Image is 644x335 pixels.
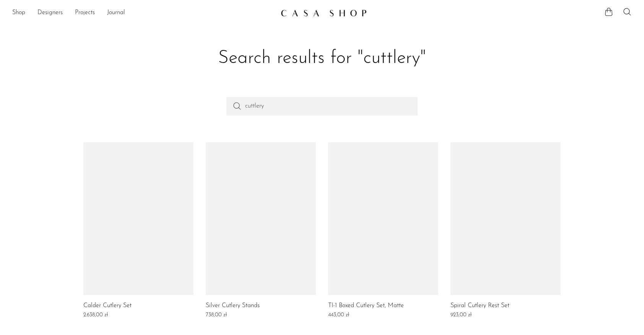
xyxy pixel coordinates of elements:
a: Calder Cutlery Set [83,303,132,309]
a: TI-1 Boxed Cutlery Set, Matte [328,303,404,309]
span: 2.638,00 zł [83,312,108,318]
a: Spiral Cutlery Rest Set [450,303,509,309]
a: Shop [12,8,25,18]
span: 738,00 zł [206,312,227,318]
a: Projects [75,8,95,18]
a: Journal [107,8,125,18]
ul: NEW HEADER MENU [12,6,275,19]
input: Perform a search [226,97,418,115]
a: Silver Cutlery Stands [206,303,260,309]
span: 443,00 zł [328,312,349,318]
nav: Desktop navigation [12,6,275,19]
span: 923,00 zł [450,312,472,318]
a: Designers [37,8,63,18]
h1: Search results for "cuttlery" [89,47,555,70]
